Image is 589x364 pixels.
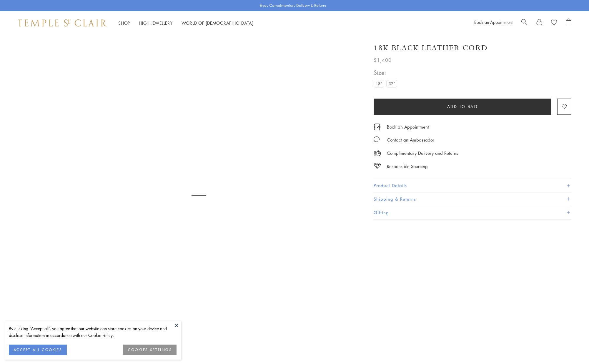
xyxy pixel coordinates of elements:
img: MessageIcon-01_2.svg [374,136,380,142]
button: Shipping & Returns [374,192,571,206]
div: By clicking “Accept all”, you agree that our website can store cookies on your device and disclos... [9,325,177,339]
button: Gifting [374,206,571,219]
a: World of [DEMOGRAPHIC_DATA]World of [DEMOGRAPHIC_DATA] [182,20,254,26]
label: 18" [374,80,384,87]
a: Book an Appointment [474,19,513,25]
nav: Main navigation [118,19,254,27]
a: Open Shopping Bag [566,19,571,27]
button: COOKIES SETTINGS [123,345,177,355]
div: Contact an Ambassador [387,136,434,144]
a: View Wishlist [551,19,557,27]
span: Add to bag [447,103,478,110]
div: Responsible Sourcing [387,163,428,170]
h1: 18K Black Leather Cord [374,43,488,53]
a: Search [521,19,528,27]
button: Product Details [374,179,571,192]
button: ACCEPT ALL COOKIES [9,345,67,355]
span: $1,400 [374,56,392,64]
img: icon_appointment.svg [374,124,381,130]
img: icon_sourcing.svg [374,163,381,169]
a: High JewelleryHigh Jewellery [139,20,173,26]
img: Temple St. Clair [18,19,107,26]
img: icon_delivery.svg [374,149,381,157]
a: ShopShop [118,20,130,26]
a: Book an Appointment [387,124,429,130]
p: Complimentary Delivery and Returns [387,149,458,157]
label: 32" [387,80,397,87]
button: Add to bag [374,99,551,115]
span: Size: [374,68,400,77]
p: Enjoy Complimentary Delivery & Returns [260,3,327,9]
